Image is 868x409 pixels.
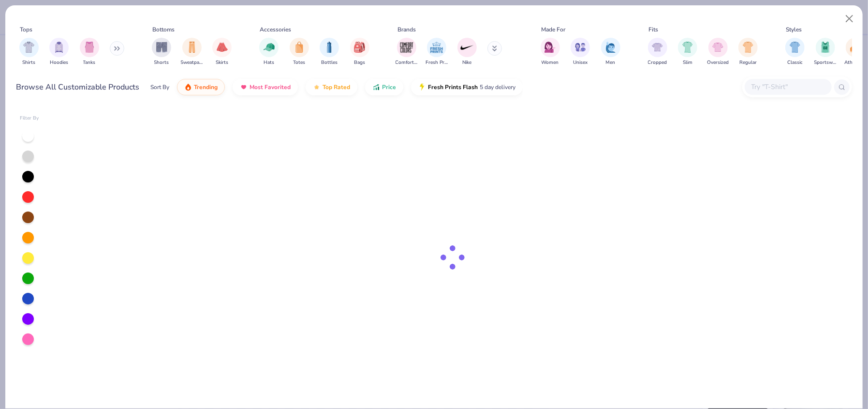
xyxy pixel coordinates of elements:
span: Hats [264,59,274,66]
button: filter button [396,38,418,66]
button: filter button [457,38,477,66]
div: Accessories [260,25,292,34]
span: Nike [462,59,471,66]
div: filter for Unisex [571,38,590,66]
div: filter for Sweatpants [181,38,203,66]
button: filter button [320,38,339,66]
img: Fresh Prints Image [429,40,444,55]
span: Cropped [648,59,667,66]
span: Women [542,59,559,66]
div: filter for Tanks [80,38,99,66]
span: Sweatpants [181,59,203,66]
div: filter for Hoodies [49,38,69,66]
img: TopRated.gif [313,83,321,91]
span: Regular [739,59,757,66]
div: Sort By [150,83,169,91]
div: Fits [648,25,658,34]
button: Most Favorited [233,79,298,95]
img: Regular Image [743,42,754,53]
button: filter button [844,38,867,66]
div: filter for Cropped [648,38,667,66]
span: Most Favorited [250,83,291,91]
button: filter button [785,38,805,66]
div: filter for Bags [350,38,369,66]
button: filter button [678,38,697,66]
img: Shorts Image [156,42,167,53]
img: Comfort Colors Image [399,40,414,55]
img: Athleisure Image [850,42,861,53]
img: Cropped Image [652,42,663,53]
button: filter button [738,38,758,66]
div: Filter By [20,115,39,122]
div: filter for Fresh Prints [426,38,448,66]
div: Styles [786,25,802,34]
img: most_fav.gif [240,83,248,91]
div: filter for Shorts [152,38,171,66]
div: filter for Hats [259,38,279,66]
button: filter button [707,38,729,66]
div: filter for Slim [678,38,697,66]
div: filter for Regular [738,38,758,66]
span: Fresh Prints Flash [428,83,478,91]
button: filter button [350,38,369,66]
span: Trending [194,83,218,91]
span: Bags [354,59,365,66]
div: filter for Comfort Colors [396,38,418,66]
span: Unisex [573,59,588,66]
span: Hoodies [50,59,68,66]
div: filter for Totes [290,38,309,66]
div: filter for Skirts [212,38,232,66]
img: Men Image [605,42,616,53]
button: filter button [601,38,620,66]
div: filter for Women [541,38,560,66]
button: Trending [177,79,225,95]
button: filter button [814,38,837,66]
span: Slim [683,59,692,66]
img: Sweatpants Image [187,42,197,53]
img: Hoodies Image [54,42,64,53]
div: filter for Shirts [19,38,39,66]
button: filter button [19,38,39,66]
button: filter button [648,38,667,66]
div: filter for Sportswear [814,38,837,66]
img: Skirts Image [217,42,228,53]
button: Fresh Prints Flash5 day delivery [411,79,523,95]
div: filter for Bottles [320,38,339,66]
button: filter button [290,38,309,66]
input: Try "T-Shirt" [750,81,825,92]
img: Totes Image [294,42,305,53]
span: Shorts [154,59,169,66]
div: Browse All Customizable Products [16,81,140,93]
img: Slim Image [682,42,693,53]
button: filter button [181,38,203,66]
span: Athleisure [844,59,867,66]
span: Tanks [83,59,96,66]
div: Made For [541,25,565,34]
img: Bottles Image [324,42,335,53]
span: Sportswear [814,59,837,66]
div: filter for Nike [457,38,477,66]
span: Top Rated [323,83,350,91]
div: Tops [20,25,32,34]
span: Skirts [216,59,228,66]
img: Shirts Image [23,42,34,53]
img: Bags Image [354,42,365,53]
button: filter button [49,38,69,66]
span: Totes [293,59,305,66]
img: flash.gif [418,83,426,91]
button: filter button [80,38,99,66]
button: filter button [212,38,232,66]
img: Oversized Image [712,42,723,53]
div: filter for Athleisure [844,38,867,66]
img: Women Image [544,42,556,53]
span: Classic [787,59,803,66]
span: Men [606,59,616,66]
button: filter button [571,38,590,66]
div: filter for Men [601,38,620,66]
span: Fresh Prints [426,59,448,66]
button: filter button [259,38,279,66]
img: trending.gif [184,83,192,91]
button: filter button [426,38,448,66]
img: Unisex Image [575,42,586,53]
img: Sportswear Image [820,42,831,53]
